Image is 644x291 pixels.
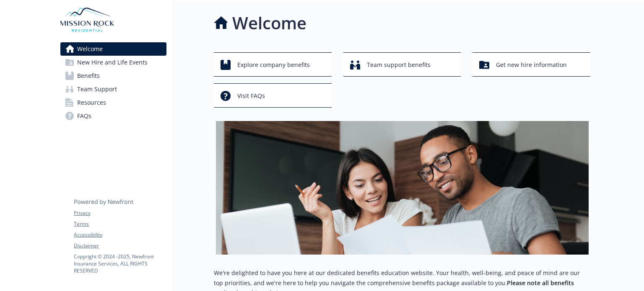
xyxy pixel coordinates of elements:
[214,52,332,77] button: Explore company benefits
[74,253,166,274] p: Copyright © 2024 - 2025 , Newfront Insurance Services, ALL RIGHTS RESERVED
[77,109,91,123] span: FAQs
[343,52,461,77] button: Team support benefits
[367,57,431,73] span: Team support benefits
[496,57,567,73] span: Get new hire information
[60,82,166,96] a: Team Support
[60,42,166,56] a: Welcome
[60,109,166,123] a: FAQs
[216,121,589,255] img: overview page banner
[77,69,100,82] span: Benefits
[77,42,103,56] span: Welcome
[74,220,166,228] a: Terms
[237,57,310,73] span: Explore company benefits
[74,242,166,250] a: Disclaimer
[237,88,265,104] span: Visit FAQs
[74,209,166,217] a: Privacy
[77,56,148,69] span: New Hire and Life Events
[473,52,590,77] button: Get new hire information
[214,83,332,108] button: Visit FAQs
[232,10,306,36] h1: Welcome
[60,56,166,69] a: New Hire and Life Events
[77,82,117,96] span: Team Support
[60,96,166,109] a: Resources
[77,96,106,109] span: Resources
[60,69,166,82] a: Benefits
[74,231,166,239] a: Accessibility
